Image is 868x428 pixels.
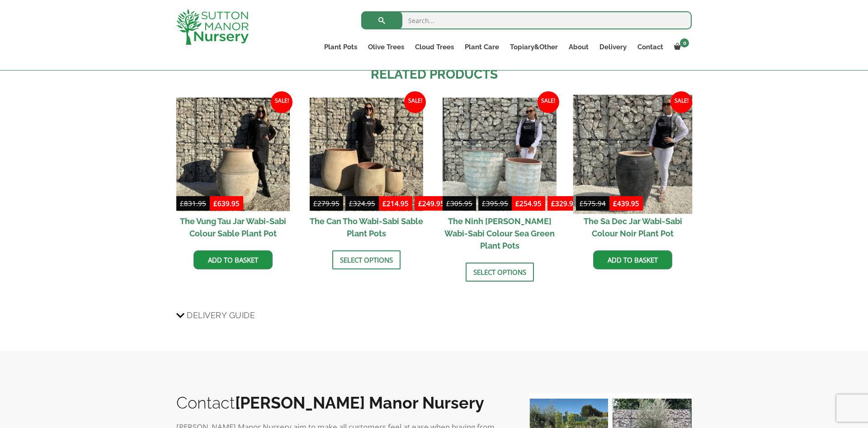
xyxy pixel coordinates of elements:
span: Sale! [538,91,559,113]
a: Select options for “The Can Tho Wabi-Sabi Sable Plant Pots” [332,250,401,269]
bdi: 249.95 [418,199,444,208]
a: About [563,41,594,53]
bdi: 305.95 [446,199,472,208]
h2: Contact [176,393,511,412]
bdi: 329.95 [551,199,577,208]
b: [PERSON_NAME] Manor Nursery [235,393,484,412]
span: £ [418,199,422,208]
bdi: 254.95 [515,199,542,208]
span: £ [580,199,584,208]
span: Sale! [271,91,292,113]
h2: The Vung Tau Jar Wabi-Sabi Colour Sable Plant Pot [176,211,290,244]
h2: The Ninh [PERSON_NAME] Wabi-Sabi Colour Sea Green Plant Pots [443,211,556,256]
a: Cloud Trees [410,41,459,53]
span: £ [551,199,555,208]
input: Search... [361,11,692,29]
span: £ [446,199,450,208]
bdi: 831.95 [180,199,206,208]
a: Select options for “The Ninh Binh Wabi-Sabi Colour Sea Green Plant Pots” [466,263,534,282]
a: Delivery [594,41,632,53]
a: Sale! £279.95-£324.95 £214.95-£249.95 The Can Tho Wabi-Sabi Sable Plant Pots [310,98,423,244]
ins: - [379,198,448,211]
ins: - [512,198,581,211]
span: £ [515,199,519,208]
span: Sale! [404,91,426,113]
a: Plant Care [459,41,505,53]
h2: Related products [176,65,692,84]
img: The Can Tho Wabi-Sabi Sable Plant Pots [310,98,423,211]
a: Topiary&Other [505,41,563,53]
a: Sale! The Sa Dec Jar Wabi-Sabi Colour Noir Plant Pot [576,98,689,244]
img: The Sa Dec Jar Wabi-Sabi Colour Noir Plant Pot [573,94,693,214]
bdi: 324.95 [349,199,375,208]
span: £ [313,199,317,208]
a: Plant Pots [319,41,363,53]
bdi: 214.95 [382,199,409,208]
span: 0 [680,38,689,47]
a: Sale! The Vung Tau Jar Wabi-Sabi Colour Sable Plant Pot [176,98,290,244]
img: The Vung Tau Jar Wabi-Sabi Colour Sable Plant Pot [176,98,290,211]
span: £ [382,199,387,208]
a: Add to basket: “The Sa Dec Jar Wabi-Sabi Colour Noir Plant Pot” [593,250,672,269]
span: Sale! [670,91,692,113]
del: - [443,198,512,211]
span: £ [349,199,353,208]
bdi: 439.95 [613,199,639,208]
a: 0 [669,41,692,53]
img: The Ninh Binh Wabi-Sabi Colour Sea Green Plant Pots [443,98,556,211]
bdi: 395.95 [482,199,508,208]
a: Olive Trees [363,41,410,53]
span: £ [180,199,184,208]
span: £ [213,199,217,208]
bdi: 639.95 [213,199,240,208]
h2: The Can Tho Wabi-Sabi Sable Plant Pots [310,211,423,244]
bdi: 279.95 [313,199,340,208]
a: Contact [632,41,669,53]
span: £ [613,199,617,208]
span: £ [482,199,486,208]
img: logo [176,9,249,45]
bdi: 575.94 [580,199,606,208]
a: Sale! £305.95-£395.95 £254.95-£329.95 The Ninh [PERSON_NAME] Wabi-Sabi Colour Sea Green Plant Pots [443,98,556,256]
a: Add to basket: “The Vung Tau Jar Wabi-Sabi Colour Sable Plant Pot” [193,250,273,269]
del: - [310,198,379,211]
span: Delivery Guide [187,307,255,324]
h2: The Sa Dec Jar Wabi-Sabi Colour Noir Plant Pot [576,211,689,244]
